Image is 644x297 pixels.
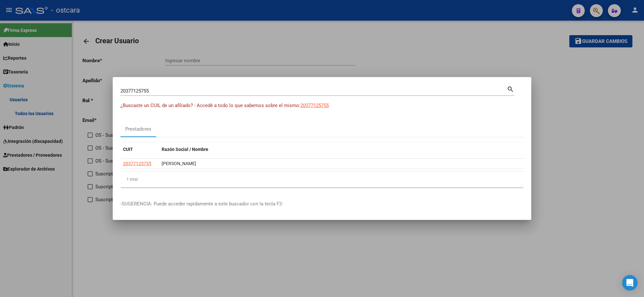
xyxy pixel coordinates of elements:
span: 20377125755 [123,161,151,166]
span: CUIT [123,147,133,152]
div: Prestadores [125,125,151,133]
span: Razón Social / Nombre [162,147,208,152]
datatable-header-cell: CUIT [120,143,159,156]
div: 1 total [120,171,524,187]
mat-icon: search [507,85,514,93]
div: [PERSON_NAME] [162,160,521,167]
span: ¿Buscaste un CUIL de un afiliado? - Accedé a todo lo que sabemos sobre el mismo: [120,103,300,108]
div: Open Intercom Messenger [622,275,638,291]
datatable-header-cell: Razón Social / Nombre [159,143,524,156]
span: 20377125755 [300,103,329,108]
p: -SUGERENCIA: Puede acceder rapidamente a este buscador con la tecla F2- [120,200,524,208]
